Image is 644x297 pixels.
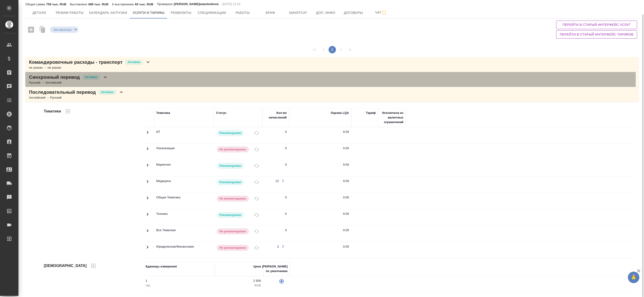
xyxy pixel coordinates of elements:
td: Техника [154,209,214,225]
span: Перейти в старый интерфейс услуг [560,22,633,28]
td: 9.00 [289,160,351,176]
p: 1 [146,279,213,283]
span: Детали [28,10,50,16]
p: Рекомендован [220,131,241,135]
div: [PERSON_NAME] по умолчанию [262,264,288,273]
div: Английский → Русский [29,95,124,100]
div: Кол-во начислений [265,111,287,120]
button: Открыть работы [279,177,287,185]
td: 0.00 [289,193,351,209]
button: Открыть работы [279,242,287,250]
p: Активен [101,90,113,94]
span: Реквизиты [170,10,192,16]
p: Последовательный перевод [29,89,96,95]
span: Спецификации [198,10,226,16]
div: Единицы измерения [146,264,177,269]
p: Активен [85,75,97,79]
span: Toggle Row Expanded [145,231,150,234]
p: 759 тыс. RUB [46,3,66,6]
p: К выставлению [112,3,135,6]
span: Toggle Row Expanded [145,165,150,169]
span: Toggle Row Expanded [145,149,150,152]
h4: [DEMOGRAPHIC_DATA] [44,263,87,269]
p: RUB [217,283,261,288]
div: 0 [285,162,287,167]
div: Статус [216,111,227,115]
span: Toggle Row Expanded [145,247,150,251]
span: 🙏 [630,273,638,282]
button: Без фильтра [52,28,73,32]
span: Toggle Row Expanded [145,198,150,201]
p: Не рекомендован [220,229,246,234]
p: [DATE] 12:16 [222,2,240,6]
span: Toggle Row Expanded [145,214,150,218]
button: 🙏 [628,272,639,283]
p: Командировочные расходы - транспорт [29,59,123,65]
span: Календарь загрузки [89,10,127,16]
div: 0 [285,212,287,216]
p: Не рекомендован [220,245,246,250]
p: Активен [128,60,140,64]
div: Синхронный переводАктивенРусский → Английский [25,72,639,87]
span: Бриф [259,10,282,16]
svg: Подписаться [381,10,387,15]
div: не указан → не указан [29,65,151,70]
td: 9.00 [289,209,351,225]
span: Услуги и тарифы [133,10,164,16]
span: Договоры [342,10,365,16]
div: Последовательный переводАктивенАнглийский → Русский [25,87,639,102]
td: 9.00 [289,176,351,193]
p: Синхронный перевод [29,74,80,80]
td: 0.00 [289,242,351,258]
button: Перейти в старый интерфейс услуг [556,21,637,29]
span: Toggle Row Expanded [145,182,150,185]
span: Перейти в старый интерфейс тарифов [560,32,633,37]
h4: Тематики [44,109,61,114]
td: 9.00 [289,127,351,143]
p: Рекомендован [220,213,241,217]
div: 0 [285,195,287,200]
div: Тематика [156,111,170,115]
nav: pagination navigation [310,46,354,53]
div: Русский → Английский [29,80,108,85]
div: 0 [285,146,287,151]
p: Рекомендован [220,164,241,168]
div: Оценка LQA [331,111,349,115]
p: Выставлено [70,3,89,6]
div: Тариф [366,111,376,115]
p: 699 тыс. RUB [88,3,108,6]
span: Toggle Row Expanded [145,132,150,136]
div: 0 [285,130,287,134]
div: Цена [253,264,261,269]
td: 0.00 [289,144,351,160]
p: 60 тыс. RUB [135,3,153,6]
span: Режим работы [56,10,84,16]
p: Не рекомендован [220,147,246,152]
p: час [146,283,213,288]
p: Рекомендован [220,180,241,185]
div: Командировочные расходы - транспортАктивенне указан → не указан [25,57,639,72]
td: Локализация [154,144,214,160]
div: Исключена из валютных ограничений [380,111,404,124]
p: Общая сумма [25,3,46,6]
span: Smartcat [287,10,309,16]
span: Работы [232,10,254,16]
td: Юридическая/Финансовая [154,242,214,258]
div: 12 [276,179,279,183]
p: [PERSON_NAME]kalashnikova [174,2,219,6]
td: Общая Тематика [154,193,214,209]
span: Доп. инфо [315,10,337,16]
td: Все Тематики [154,226,214,242]
div: Активен [50,27,78,33]
td: 0.00 [289,226,351,242]
div: 0 [285,228,287,233]
p: Не рекомендован [220,196,246,201]
div: 2 [277,244,279,249]
td: Маркетинг [154,160,214,176]
p: Проверено [157,2,174,6]
button: Перейти в старый интерфейс тарифов [556,30,637,39]
td: ИТ [154,127,214,143]
span: Чат [370,10,392,15]
p: 2 500 [217,279,261,283]
td: Медицина [154,176,214,193]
